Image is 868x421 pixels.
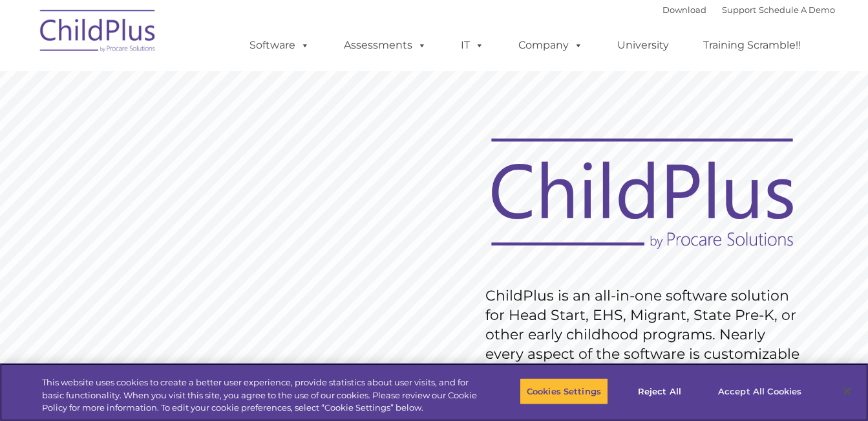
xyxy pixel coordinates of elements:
img: ChildPlus by Procare Solutions [34,1,163,65]
a: Training Scramble!! [690,32,814,58]
a: Download [662,5,706,15]
button: Cookies Settings [520,378,608,405]
a: Software [237,32,323,58]
a: IT [448,32,497,58]
a: Support [722,5,756,15]
font: | [662,5,835,15]
button: Accept All Cookies [711,378,809,405]
a: Assessments [331,32,439,58]
a: Schedule A Demo [759,5,835,15]
a: Company [505,32,596,58]
a: University [604,32,682,58]
button: Close [833,377,862,405]
button: Reject All [619,378,700,405]
div: This website uses cookies to create a better user experience, provide statistics about user visit... [42,376,478,415]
